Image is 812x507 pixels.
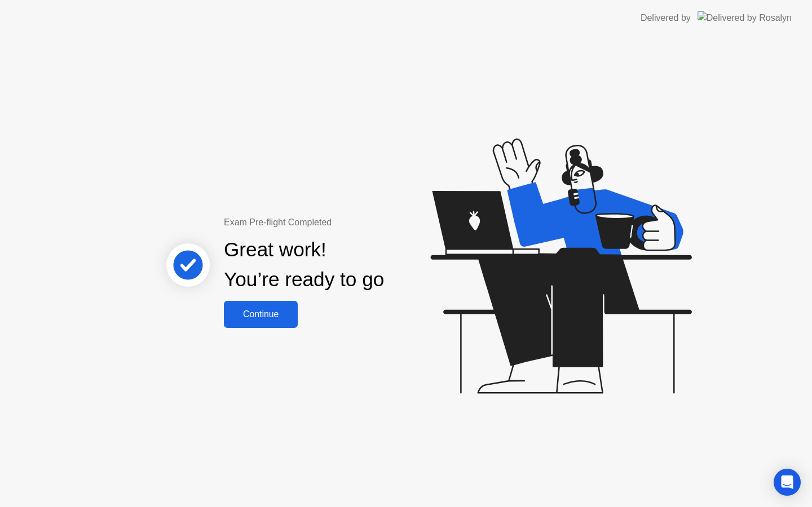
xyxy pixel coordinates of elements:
div: Great work! You’re ready to go [224,235,384,295]
div: Open Intercom Messenger [774,469,801,496]
div: Delivered by [641,11,691,25]
div: Exam Pre-flight Completed [224,216,457,229]
button: Continue [224,301,298,328]
img: Delivered by Rosalyn [698,11,792,24]
div: Continue [227,309,294,319]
